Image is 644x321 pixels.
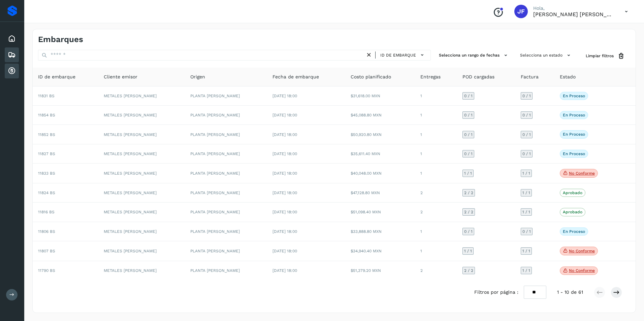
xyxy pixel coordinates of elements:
[272,94,297,98] span: [DATE] 18:00
[351,73,391,80] span: Costo planificado
[569,171,595,176] p: No conforme
[517,50,575,61] button: Selecciona un estado
[345,183,415,203] td: $47,128.80 MXN
[272,249,297,253] span: [DATE] 18:00
[563,132,585,137] p: En proceso
[415,86,457,106] td: 1
[522,113,531,117] span: 0 / 1
[415,241,457,261] td: 1
[345,164,415,183] td: $40,048.00 MXN
[563,229,585,234] p: En proceso
[580,50,630,62] button: Limpiar filtros
[185,222,267,241] td: PLANTA [PERSON_NAME]
[185,106,267,125] td: PLANTA [PERSON_NAME]
[522,191,530,195] span: 1 / 1
[38,132,55,137] span: 11852 BS
[38,151,55,156] span: 11827 BS
[378,50,428,60] button: ID de embarque
[522,94,531,98] span: 0 / 1
[38,35,83,44] h4: Embarques
[522,152,531,156] span: 0 / 1
[563,151,585,156] p: En proceso
[563,94,585,98] p: En proceso
[345,203,415,222] td: $51,098.40 MXN
[185,241,267,261] td: PLANTA [PERSON_NAME]
[569,268,595,273] p: No conforme
[272,210,297,214] span: [DATE] 18:00
[563,113,585,117] p: En proceso
[98,86,185,106] td: METALES [PERSON_NAME]
[464,191,473,195] span: 2 / 2
[415,144,457,164] td: 1
[38,268,55,273] span: 11790 BS
[420,73,441,80] span: Entregas
[185,183,267,203] td: PLANTA [PERSON_NAME]
[98,125,185,144] td: METALES [PERSON_NAME]
[557,289,583,296] span: 1 - 10 de 61
[98,222,185,241] td: METALES [PERSON_NAME]
[345,261,415,281] td: $51,379.20 MXN
[415,203,457,222] td: 2
[272,151,297,156] span: [DATE] 18:00
[345,125,415,144] td: $50,920.80 MXN
[98,106,185,125] td: METALES [PERSON_NAME]
[522,249,530,253] span: 1 / 1
[522,269,530,273] span: 1 / 1
[5,31,19,46] div: Inicio
[436,50,512,61] button: Selecciona un rango de fechas
[185,144,267,164] td: PLANTA [PERSON_NAME]
[533,5,614,11] p: Hola,
[464,210,473,214] span: 2 / 2
[98,164,185,183] td: METALES [PERSON_NAME]
[464,229,473,234] span: 0 / 1
[345,106,415,125] td: $45,088.80 MXN
[272,190,297,195] span: [DATE] 18:00
[522,210,530,214] span: 1 / 1
[5,64,19,78] div: Cuentas por cobrar
[464,113,473,117] span: 0 / 1
[415,261,457,281] td: 2
[98,144,185,164] td: METALES [PERSON_NAME]
[464,152,473,156] span: 0 / 1
[38,113,55,117] span: 11854 BS
[415,222,457,241] td: 1
[522,229,531,234] span: 0 / 1
[185,261,267,281] td: PLANTA [PERSON_NAME]
[38,190,55,195] span: 11824 BS
[462,73,494,80] span: POD cargadas
[38,73,75,80] span: ID de embarque
[38,210,55,214] span: 11816 BS
[272,171,297,176] span: [DATE] 18:00
[415,106,457,125] td: 1
[98,261,185,281] td: METALES [PERSON_NAME]
[560,73,576,80] span: Estado
[569,249,595,253] p: No conforme
[521,73,539,80] span: Factura
[98,241,185,261] td: METALES [PERSON_NAME]
[474,289,518,296] span: Filtros por página :
[98,183,185,203] td: METALES [PERSON_NAME]
[5,47,19,62] div: Embarques
[185,164,267,183] td: PLANTA [PERSON_NAME]
[190,73,205,80] span: Origen
[563,190,582,195] p: Aprobado
[415,125,457,144] td: 1
[272,229,297,234] span: [DATE] 18:00
[464,269,473,273] span: 2 / 2
[586,53,614,59] span: Limpiar filtros
[563,210,582,214] p: Aprobado
[464,94,473,98] span: 0 / 1
[272,268,297,273] span: [DATE] 18:00
[98,203,185,222] td: METALES [PERSON_NAME]
[522,133,531,137] span: 0 / 1
[38,249,55,253] span: 11807 BS
[185,125,267,144] td: PLANTA [PERSON_NAME]
[464,133,473,137] span: 0 / 1
[345,241,415,261] td: $34,940.40 MXN
[533,11,614,17] p: JOSE FUENTES HERNANDEZ
[272,73,319,80] span: Fecha de embarque
[38,229,55,234] span: 11806 BS
[464,249,472,253] span: 1 / 1
[272,132,297,137] span: [DATE] 18:00
[415,164,457,183] td: 1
